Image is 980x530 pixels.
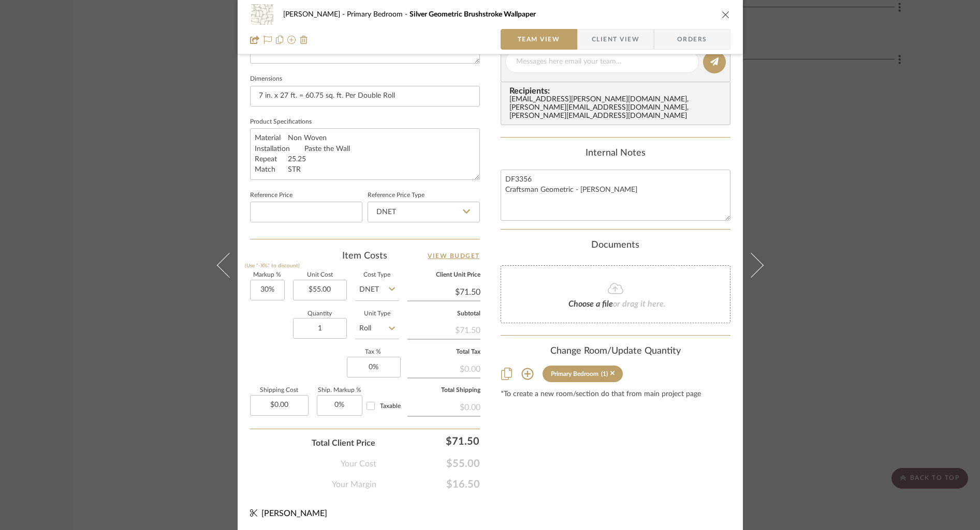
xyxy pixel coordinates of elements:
[300,36,308,44] img: Remove from project
[381,431,484,451] div: $71.50
[261,509,327,518] span: [PERSON_NAME]
[568,300,613,308] span: Choose a file
[250,86,480,107] input: Enter the dimensions of this item
[592,29,639,50] span: Client View
[501,148,730,159] div: Internal Notes
[355,311,399,316] label: Unit Type
[407,359,480,377] div: $0.00
[407,272,480,278] label: Client Unit Price
[666,29,719,50] span: Orders
[407,397,480,416] div: $0.00
[407,388,480,393] label: Total Shipping
[293,272,347,278] label: Unit Cost
[551,370,598,377] div: Primary Bedroom
[376,458,480,470] span: $55.00
[407,350,480,355] label: Total Tax
[407,311,480,316] label: Subtotal
[250,119,312,125] label: Product Specifications
[332,478,376,491] span: Your Margin
[601,370,608,377] div: (1)
[407,320,480,339] div: $71.50
[250,193,292,198] label: Reference Price
[347,11,409,18] span: Primary Bedroom
[501,346,730,357] div: Change Room/Update Quantity
[613,300,666,308] span: or drag it here.
[501,390,730,399] div: *To create a new room/section do that from main project page
[509,96,726,120] div: [EMAIL_ADDRESS][PERSON_NAME][DOMAIN_NAME] , [PERSON_NAME][EMAIL_ADDRESS][DOMAIN_NAME] , [PERSON_N...
[250,272,285,278] label: Markup %
[250,250,480,262] div: Item Costs
[368,193,425,198] label: Reference Price Type
[376,478,480,491] span: $16.50
[409,11,536,18] span: Silver Geometric Brushstroke Wallpaper
[312,437,375,449] span: Total Client Price
[250,77,282,82] label: Dimensions
[380,403,401,409] span: Taxable
[317,388,362,393] label: Ship. Markup %
[347,350,399,355] label: Tax %
[721,10,730,19] button: close
[355,272,399,278] label: Cost Type
[501,240,730,251] div: Documents
[509,86,726,96] span: Recipients:
[293,311,347,316] label: Quantity
[428,250,480,262] a: View Budget
[250,4,275,25] img: 55f3245a-232a-4ce4-bd0e-a8cd62333b30_48x40.jpg
[250,388,309,393] label: Shipping Cost
[283,11,347,18] span: [PERSON_NAME]
[518,29,560,50] span: Team View
[341,458,376,470] span: Your Cost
